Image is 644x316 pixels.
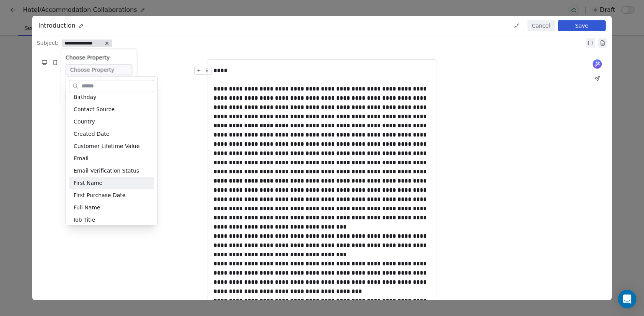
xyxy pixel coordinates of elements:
[558,20,606,31] button: Save
[527,20,555,31] button: Cancel
[69,103,154,115] div: Contact Source
[38,21,76,30] span: Introduction
[69,152,154,165] div: Email
[69,128,154,140] div: Created Date
[69,165,154,177] div: Email Verification Status
[69,201,154,214] div: Full Name
[69,177,154,189] div: First Name
[69,91,154,103] div: Birthday
[69,115,154,128] div: Country
[69,140,154,152] div: Customer Lifetime Value
[69,189,154,201] div: First Purchase Date
[69,214,154,226] div: Job Title
[37,39,59,49] span: Subject:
